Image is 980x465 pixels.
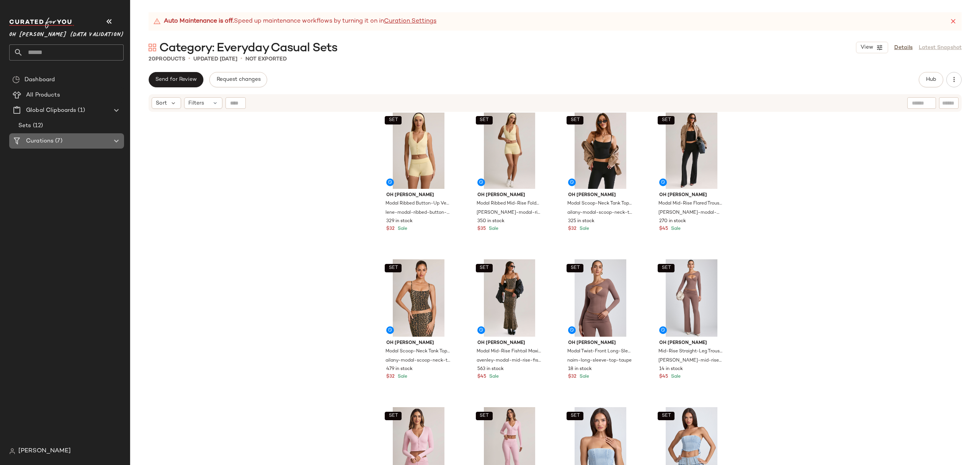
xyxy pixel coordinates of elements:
[860,44,873,51] span: View
[386,192,451,199] span: Oh [PERSON_NAME]
[476,116,493,124] button: SET
[568,192,633,199] span: Oh [PERSON_NAME]
[568,218,595,225] span: 325 in stock
[380,259,457,337] img: ailany-modal-scoop-neck-tank-top-in-leopard-print_1_250902093616.jpg
[385,116,402,124] button: SET
[578,226,589,231] span: Sale
[54,137,62,146] span: (7)
[149,55,185,63] div: Products
[479,265,489,271] span: SET
[659,373,668,380] span: $45
[477,200,541,207] span: Modal Ribbed Mid-Rise Foldover Shorts in ButterCream Yellow
[216,77,260,83] span: Request changes
[164,17,234,26] strong: Auto Maintenance is off.
[567,357,632,364] span: naim-long-sleeve-top-taupe
[386,373,395,380] span: $32
[570,118,580,123] span: SET
[386,340,451,347] span: Oh [PERSON_NAME]
[570,413,580,419] span: SET
[18,447,71,456] span: [PERSON_NAME]
[856,42,888,53] button: View
[894,44,913,52] a: Details
[385,412,402,420] button: SET
[570,265,580,271] span: SET
[568,340,633,347] span: Oh [PERSON_NAME]
[477,357,541,364] span: avenley-modal-mid-rise-fishtail-maxi-skirt-in-leopard-print
[26,91,60,100] span: All Products
[568,226,577,232] span: $32
[661,118,671,123] span: SET
[477,210,541,216] span: [PERSON_NAME]-modal-ribbed-mid-rise-foldover-shorts-buttercream-yellow
[658,348,723,355] span: Mid-Rise Straight-Leg Trousers in Taupe
[568,373,577,380] span: $32
[159,41,337,56] span: Category: Everyday Casual Sets
[567,264,583,272] button: SET
[659,226,668,232] span: $45
[661,265,671,271] span: SET
[568,366,592,373] span: 18 in stock
[567,116,583,124] button: SET
[567,210,632,216] span: ailany-modal-scoop-neck-tank-top-in-black
[24,75,55,84] span: Dashboard
[388,265,398,271] span: SET
[26,106,76,115] span: Global Clipboards
[76,106,85,115] span: (1)
[477,218,505,225] span: 350 in stock
[240,54,242,64] span: •
[31,121,43,130] span: (12)
[188,99,204,107] span: Filters
[658,210,723,216] span: [PERSON_NAME]-modal-mid-rise-flared-trousers-in-black
[477,373,486,380] span: $45
[562,259,639,337] img: 8489-6205-Taupe_Naim_Hollis_9.jpg
[479,118,489,123] span: SET
[396,374,407,379] span: Sale
[926,77,936,83] span: Hub
[477,340,542,347] span: Oh [PERSON_NAME]
[385,264,402,272] button: SET
[658,200,723,207] span: Modal Mid-Rise Flared Trousers in Black
[659,340,724,347] span: Oh [PERSON_NAME]
[388,413,398,419] span: SET
[209,72,267,87] button: Request changes
[245,55,287,63] p: Not Exported
[188,54,190,64] span: •
[567,200,632,207] span: Modal Scoop-Neck Tank Top in Black
[149,72,203,87] button: Send for Review
[653,259,730,337] img: 8489-6205-Taupe_Naim_Hollis_3.jpg
[386,366,413,373] span: 479 in stock
[386,226,395,232] span: $32
[477,192,542,199] span: Oh [PERSON_NAME]
[471,259,548,337] img: avenley-modal-mid-rise-fishtail-maxi-skirt-in-leopard-print_1_250902093432.jpg
[658,412,675,420] button: SET
[661,413,671,419] span: SET
[477,226,486,232] span: $35
[488,374,499,379] span: Sale
[12,76,20,84] img: svg%3e
[479,413,489,419] span: SET
[659,366,683,373] span: 14 in stock
[9,448,15,454] img: svg%3e
[396,226,407,231] span: Sale
[153,17,436,26] div: Speed up maintenance workflows by turning it on in
[155,77,197,83] span: Send for Review
[385,348,450,355] span: Modal Scoop-Neck Tank Top in Leopard Print
[386,218,413,225] span: 329 in stock
[385,357,450,364] span: ailany-modal-scoop-neck-tank-top-in-leopard-print
[567,412,583,420] button: SET
[149,56,155,62] span: 20
[9,18,74,28] img: cfy_white_logo.C9jOOHJF.svg
[149,44,156,51] img: svg%3e
[476,412,493,420] button: SET
[476,264,493,272] button: SET
[385,200,450,207] span: Modal Ribbed Button-Up Vest Top in ButterCream Yellow
[578,374,589,379] span: Sale
[670,226,681,231] span: Sale
[388,118,398,123] span: SET
[658,357,723,364] span: [PERSON_NAME]-mid-rise-straight-leg-trousers-taupe
[919,72,943,87] button: Hub
[658,264,675,272] button: SET
[659,218,686,225] span: 270 in stock
[487,226,498,231] span: Sale
[193,55,237,63] p: updated [DATE]
[9,26,124,40] span: Oh [PERSON_NAME] (Data Validation)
